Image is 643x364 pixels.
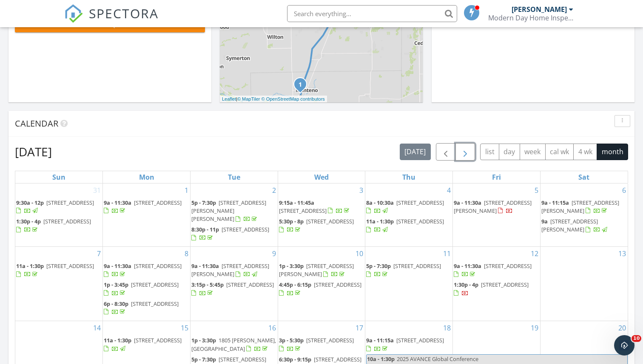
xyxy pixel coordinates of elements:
a: 1:30p - 4p [STREET_ADDRESS] [16,217,102,235]
div: Modern Day Home Inspections [488,14,573,22]
a: Go to September 20, 2025 [617,321,628,335]
button: week [520,144,546,160]
td: Go to September 3, 2025 [278,183,365,247]
a: 9a [STREET_ADDRESS][PERSON_NAME] [541,217,627,235]
span: 9:15a - 11:45a [279,199,314,206]
td: Go to September 11, 2025 [365,246,453,321]
a: 3p - 5:30p [STREET_ADDRESS] [279,336,354,352]
span: [STREET_ADDRESS] [314,281,361,288]
a: Go to September 17, 2025 [354,321,365,335]
a: 9a - 11:30a [STREET_ADDRESS] [104,199,182,214]
span: 5p - 7:30p [191,356,216,363]
span: [STREET_ADDRESS] [134,262,182,270]
a: 9:15a - 11:45a [STREET_ADDRESS] [279,198,364,216]
span: [STREET_ADDRESS] [46,262,94,270]
td: Go to September 10, 2025 [278,246,365,321]
span: SPECTORA [89,4,159,22]
span: [STREET_ADDRESS] [396,217,444,225]
span: 11a - 1:30p [366,217,394,225]
a: Tuesday [226,171,242,183]
a: Saturday [577,171,591,183]
a: © OpenStreetMap contributors [262,96,325,102]
a: 9a - 11:30a [STREET_ADDRESS] [454,261,539,279]
span: [STREET_ADDRESS] [279,207,327,214]
span: 9a - 11:30a [191,262,219,270]
span: 1p - 3:45p [104,281,128,288]
span: 11a - 1:30p [16,262,44,270]
a: Go to September 16, 2025 [267,321,278,335]
a: 3:15p - 5:45p [STREET_ADDRESS] [191,281,274,296]
span: 5:30p - 8p [279,217,304,225]
button: list [480,144,499,160]
a: Friday [490,171,503,183]
a: Go to September 8, 2025 [183,247,190,260]
span: [STREET_ADDRESS] [226,281,274,288]
a: 9a - 11:30a [STREET_ADDRESS] [104,262,182,278]
a: 1p - 3:30p [STREET_ADDRESS][PERSON_NAME] [279,262,354,278]
span: 10 [632,335,641,342]
a: 3:15p - 5:45p [STREET_ADDRESS] [191,280,277,298]
span: [STREET_ADDRESS] [314,356,361,363]
a: 4:45p - 6:15p [STREET_ADDRESS] [279,281,361,296]
span: [STREET_ADDRESS] [134,199,182,206]
a: 1p - 3:30p [STREET_ADDRESS][PERSON_NAME] [279,261,364,279]
a: 5p - 7:30p [STREET_ADDRESS][PERSON_NAME][PERSON_NAME] [191,198,277,225]
button: cal wk [545,144,574,160]
button: month [597,144,628,160]
a: Go to September 7, 2025 [95,247,102,260]
a: Sunday [51,171,67,183]
a: Go to September 6, 2025 [620,183,628,197]
td: Go to September 5, 2025 [453,183,541,247]
a: 11a - 1:30p [STREET_ADDRESS] [366,217,452,235]
a: Go to September 3, 2025 [358,183,365,197]
div: [PERSON_NAME] [512,5,567,14]
a: Go to September 4, 2025 [445,183,452,197]
span: 1:30p - 4p [454,281,478,288]
a: 5:30p - 8p [STREET_ADDRESS] [279,217,354,233]
a: Go to September 5, 2025 [533,183,540,197]
span: 3:15p - 5:45p [191,281,224,288]
a: 9a - 11:30a [STREET_ADDRESS][PERSON_NAME] [454,198,539,216]
span: [STREET_ADDRESS][PERSON_NAME] [541,217,598,233]
span: 4:45p - 6:15p [279,281,311,288]
a: 11a - 1:30p [STREET_ADDRESS] [16,261,102,279]
td: Go to September 12, 2025 [453,246,541,321]
a: 1p - 3:45p [STREET_ADDRESS] [104,280,189,298]
span: [STREET_ADDRESS] [396,336,444,344]
a: Go to September 19, 2025 [529,321,540,335]
a: Go to September 10, 2025 [354,247,365,260]
a: 9a [STREET_ADDRESS][PERSON_NAME] [541,217,609,233]
span: 1p - 3:30p [191,336,216,344]
span: 5p - 7:30p [366,262,391,270]
a: Go to August 31, 2025 [91,183,102,197]
a: 4:45p - 6:15p [STREET_ADDRESS] [279,280,364,298]
input: Search everything... [287,5,457,22]
span: [STREET_ADDRESS] [134,336,182,344]
a: Go to September 13, 2025 [617,247,628,260]
button: day [499,144,520,160]
button: [DATE] [400,144,431,160]
span: 11a - 1:30p [104,336,131,344]
a: 1:30p - 4p [STREET_ADDRESS] [16,217,91,233]
a: 9a - 11:30a [STREET_ADDRESS][PERSON_NAME] [454,199,532,214]
a: SPECTORA [64,11,159,29]
a: 9a - 11:30a [STREET_ADDRESS] [454,262,532,278]
a: 9a - 11:30a [STREET_ADDRESS][PERSON_NAME] [191,262,269,278]
a: 11a - 1:30p [STREET_ADDRESS] [104,336,182,352]
span: [STREET_ADDRESS] [306,336,354,344]
span: [STREET_ADDRESS] [393,262,441,270]
span: [STREET_ADDRESS][PERSON_NAME] [191,262,269,278]
span: 9a - 11:30a [454,262,481,270]
a: 11a - 1:30p [STREET_ADDRESS] [104,336,189,354]
a: 9a - 11:15a [STREET_ADDRESS][PERSON_NAME] [541,198,627,216]
a: Wednesday [313,171,330,183]
span: [STREET_ADDRESS] [484,262,532,270]
span: 1805 [PERSON_NAME], [GEOGRAPHIC_DATA] [191,336,276,352]
a: 9a - 11:15a [STREET_ADDRESS] [366,336,444,352]
td: Go to September 4, 2025 [365,183,453,247]
a: Go to September 11, 2025 [441,247,452,260]
span: [STREET_ADDRESS][PERSON_NAME] [541,199,619,214]
span: 9a - 11:15a [541,199,569,206]
a: 1p - 3:30p 1805 [PERSON_NAME], [GEOGRAPHIC_DATA] [191,336,276,352]
span: [STREET_ADDRESS] [396,199,444,206]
